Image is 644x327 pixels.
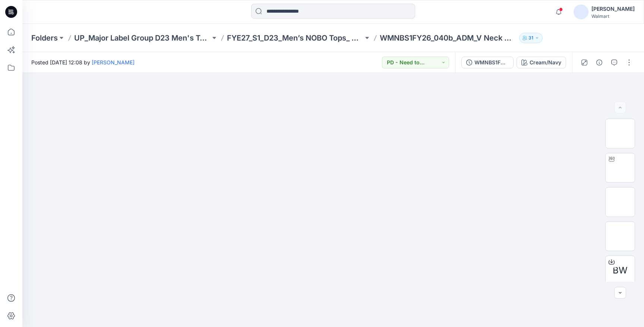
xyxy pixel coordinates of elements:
[591,4,635,13] div: [PERSON_NAME]
[92,59,135,65] a: [PERSON_NAME]
[380,33,516,43] p: WMNBS1FY26_040b_ADM_V Neck Mesh Boxy Tee
[31,33,58,43] a: Folders
[227,33,363,43] a: FYE27_S1_D23_Men’s NOBO Tops_ Major Label Group
[530,58,561,67] div: Cream/Navy
[528,34,533,42] p: 31
[74,33,211,43] a: UP_Major Label Group D23 Men's Tops
[574,4,588,19] img: avatar
[461,57,514,68] button: WMNBS1FY26_040b_REV1_ADM_V Neck Mesh Boxy Tee
[31,58,135,66] span: Posted [DATE] 12:08 by
[517,57,566,68] button: Cream/Navy
[613,264,628,277] span: BW
[593,57,605,68] button: Details
[591,13,635,19] div: Walmart
[519,33,543,43] button: 31
[474,58,509,67] div: WMNBS1FY26_040b_REV1_ADM_V Neck Mesh Boxy Tee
